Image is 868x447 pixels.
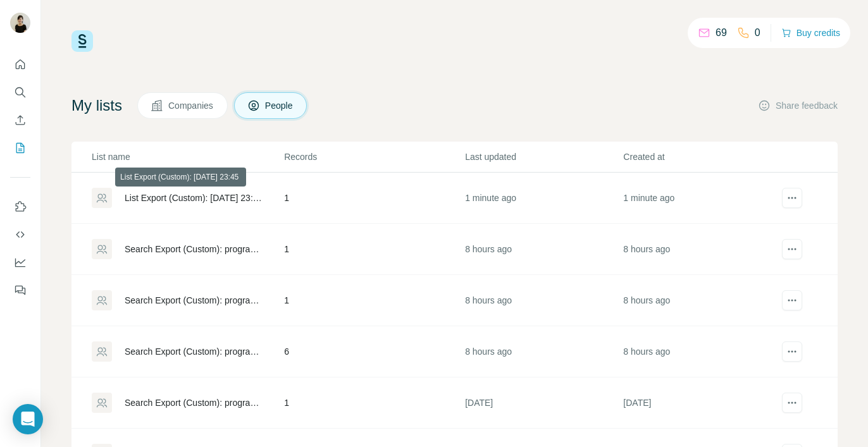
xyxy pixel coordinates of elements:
p: List name [92,150,283,163]
div: Search Export (Custom): programmatic - [DATE] 15:22 [125,243,263,255]
td: 1 [283,275,464,326]
div: Search Export (Custom): programmatic - [DATE] 15:19 [125,345,263,358]
button: Use Surfe on LinkedIn [10,195,30,218]
button: actions [782,290,802,310]
img: Surfe Logo [71,30,93,52]
button: Dashboard [10,251,30,274]
button: Feedback [10,279,30,302]
img: Avatar [10,13,30,33]
button: actions [782,393,802,413]
td: [DATE] [623,377,781,429]
button: actions [782,188,802,208]
td: 1 [283,173,464,224]
button: actions [782,341,802,362]
h4: My lists [71,95,122,116]
td: 1 [283,377,464,429]
button: Enrich CSV [10,109,30,132]
td: [DATE] [464,377,623,429]
td: 8 hours ago [464,326,623,377]
td: 8 hours ago [623,224,781,275]
p: Records [284,150,464,163]
span: Companies [168,99,214,112]
button: Search [10,81,30,104]
button: Use Surfe API [10,223,30,246]
p: Last updated [465,150,622,163]
button: Quick start [10,53,30,76]
td: 8 hours ago [623,326,781,377]
button: Buy credits [781,24,840,42]
div: Search Export (Custom): programmatic - [DATE] 16:34 [125,396,263,409]
td: 8 hours ago [623,275,781,326]
p: 0 [755,25,760,40]
td: 8 hours ago [464,224,623,275]
td: 1 minute ago [623,173,781,224]
td: 1 minute ago [464,173,623,224]
p: Created at [623,150,780,163]
div: Search Export (Custom): programmatic - [DATE] 15:22 [125,294,263,307]
button: actions [782,239,802,259]
div: List Export (Custom): [DATE] 23:45 [125,192,263,204]
td: 1 [283,224,464,275]
td: 6 [283,326,464,377]
div: Open Intercom Messenger [13,404,43,434]
span: People [265,99,294,112]
p: 69 [716,25,727,40]
button: My lists [10,137,30,159]
td: 8 hours ago [464,275,623,326]
button: Share feedback [758,99,838,112]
